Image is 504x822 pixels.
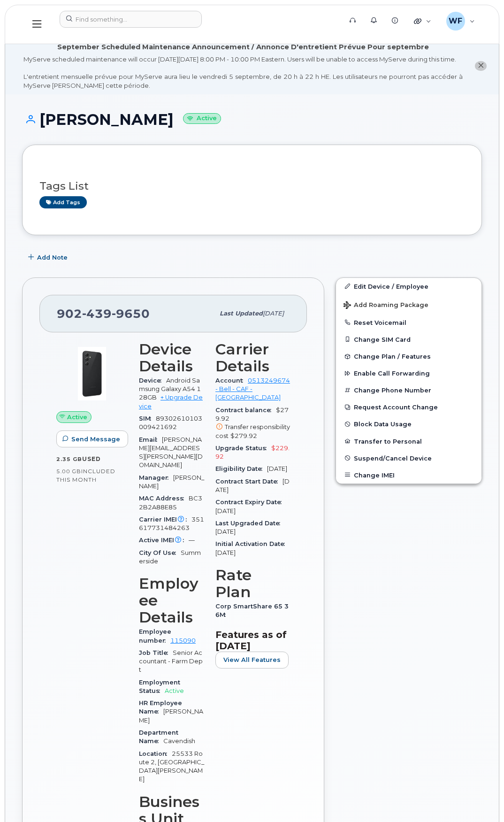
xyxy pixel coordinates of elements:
span: Initial Activation Date [215,540,290,547]
h3: Device Details [139,341,204,375]
span: Senior Accountant - Farm Dept [139,649,203,674]
button: Change SIM Card [336,331,481,348]
h1: [PERSON_NAME] [22,111,482,128]
span: Device [139,377,166,384]
span: MAC Address [139,495,189,502]
span: [DATE] [267,465,287,472]
span: View All Features [223,655,281,664]
button: Add Roaming Package [336,295,481,314]
span: Corp SmartShare 65 36M [215,603,289,618]
button: Change Phone Number [336,382,481,399]
button: Block Data Usage [336,415,481,432]
span: [DATE] [215,528,236,535]
span: Employment Status [139,679,180,694]
span: Carrier IMEI [139,516,191,523]
small: Active [183,113,221,124]
span: Send Message [71,435,120,444]
span: [PERSON_NAME][EMAIL_ADDRESS][PERSON_NAME][DOMAIN_NAME] [139,436,203,469]
span: Job Title [139,649,173,656]
span: Location [139,750,172,757]
a: Edit Device / Employee [336,278,481,295]
button: Transfer to Personal [336,433,481,450]
span: 5.00 GB [56,468,81,475]
a: 115090 [170,637,196,644]
span: Active [67,413,87,422]
a: + Upgrade Device [139,394,203,409]
span: Upgrade Status [215,445,271,452]
span: [PERSON_NAME] [139,708,203,723]
span: Add Roaming Package [344,301,428,310]
button: Add Note [22,249,76,266]
h3: Features as of [DATE] [215,629,290,652]
button: close notification [475,61,487,71]
span: 89302610103009421692 [139,415,202,430]
h3: Employee Details [139,575,204,626]
span: Account [215,377,248,384]
span: Suspend/Cancel Device [354,454,432,461]
span: City Of Use [139,549,181,556]
img: image20231002-3703462-17nx3v8.jpeg [64,346,120,402]
div: MyServe scheduled maintenance will occur [DATE][DATE] 8:00 PM - 10:00 PM Eastern. Users will be u... [23,55,463,90]
button: Change Plan / Features [336,348,481,365]
button: Request Account Change [336,399,481,415]
h3: Rate Plan [215,567,290,600]
button: Reset Voicemail [336,314,481,331]
span: 439 [82,307,112,321]
span: $279.92 [215,407,290,440]
button: Change IMEI [336,467,481,484]
span: included this month [56,468,115,483]
button: Send Message [56,430,128,447]
span: Contract balance [215,407,276,414]
a: Add tags [39,196,87,208]
span: Active [165,687,184,694]
span: 25533 Route 2, [GEOGRAPHIC_DATA][PERSON_NAME] [139,750,204,783]
span: [PERSON_NAME] [139,474,204,490]
span: Android Samsung Galaxy A54 128GB [139,377,201,401]
span: [DATE] [263,310,284,317]
span: 2.35 GB [56,456,82,462]
span: Cavendish [163,737,195,745]
span: Eligibility Date [215,465,267,472]
div: September Scheduled Maintenance Announcement / Annonce D'entretient Prévue Pour septembre [57,42,429,52]
span: Enable Call Forwarding [354,370,430,377]
span: [DATE] [215,478,290,493]
span: SIM [139,415,156,422]
a: 0513249674 - Bell - CAF - [GEOGRAPHIC_DATA] [215,377,290,401]
span: Change Plan / Features [354,353,431,360]
span: — [189,537,195,544]
span: used [82,455,101,462]
span: Employee number [139,628,171,644]
span: Last updated [220,310,263,317]
span: Department Name [139,729,178,745]
span: BC32B2A88E85 [139,495,202,510]
button: View All Features [215,652,289,668]
span: Last Upgraded Date [215,520,285,527]
span: [DATE] [215,549,236,556]
span: Email [139,436,162,443]
span: Summerside [139,549,201,565]
span: 902 [57,307,150,321]
span: Contract Start Date [215,478,283,485]
button: Suspend/Cancel Device [336,450,481,467]
span: Add Note [37,253,68,262]
button: Enable Call Forwarding [336,365,481,382]
span: Contract Expiry Date [215,499,286,506]
span: $279.92 [230,432,257,439]
h3: Carrier Details [215,341,290,375]
span: 9650 [112,307,150,321]
span: Transfer responsibility cost [215,423,290,439]
span: HR Employee Name [139,699,182,715]
h3: Tags List [39,180,465,192]
span: Active IMEI [139,537,189,544]
span: [DATE] [215,507,236,515]
span: Manager [139,474,173,481]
